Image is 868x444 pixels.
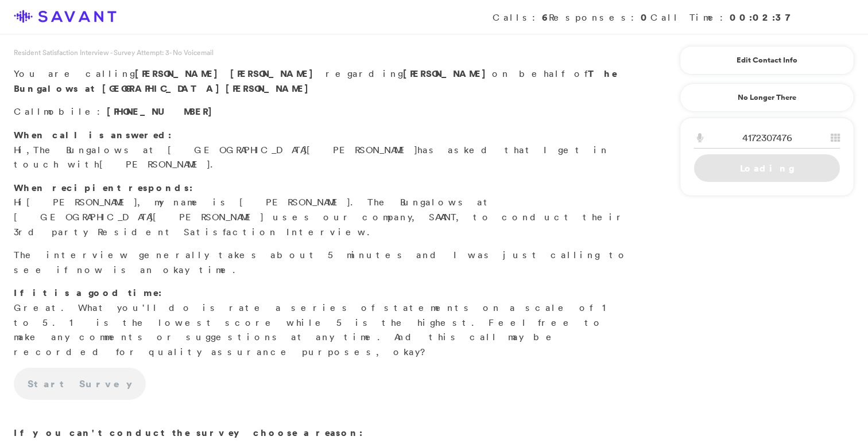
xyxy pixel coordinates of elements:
a: Loading [694,154,840,182]
span: [PERSON_NAME] [230,67,319,80]
p: Hi, has asked that I get in touch with . [14,128,636,172]
strong: The Bungalows at [GEOGRAPHIC_DATA][PERSON_NAME] [14,67,617,95]
strong: When recipient responds: [14,181,193,194]
p: Great. What you'll do is rate a series of statements on a scale of 1 to 5. 1 is the lowest score ... [14,286,636,359]
span: mobile [44,106,97,117]
strong: [PERSON_NAME] [403,67,492,80]
span: [PERSON_NAME] [99,158,210,170]
span: [PERSON_NAME] [26,196,137,208]
p: You are calling regarding on behalf of [14,67,636,96]
span: Resident Satisfaction Interview - Survey Attempt: 3 - No Voicemail [14,48,214,57]
a: Edit Contact Info [694,51,840,69]
strong: 00:02:37 [730,11,797,24]
strong: 6 [542,11,549,24]
strong: 0 [641,11,650,24]
p: The interview generally takes about 5 minutes and I was just calling to see if now is an okay time. [14,248,636,277]
p: Call : [14,104,636,119]
span: The Bungalows at [GEOGRAPHIC_DATA][PERSON_NAME] [33,144,417,155]
a: Start Survey [14,368,146,400]
p: Hi , my name is [PERSON_NAME]. The Bungalows at [GEOGRAPHIC_DATA][PERSON_NAME] uses our company, ... [14,181,636,239]
strong: If it is a good time: [14,286,162,299]
a: No Longer There [680,83,854,112]
span: [PERSON_NAME] [135,67,224,80]
span: [PHONE_NUMBER] [107,105,218,118]
strong: When call is answered: [14,128,172,141]
strong: If you can't conduct the survey choose a reason: [14,426,363,439]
